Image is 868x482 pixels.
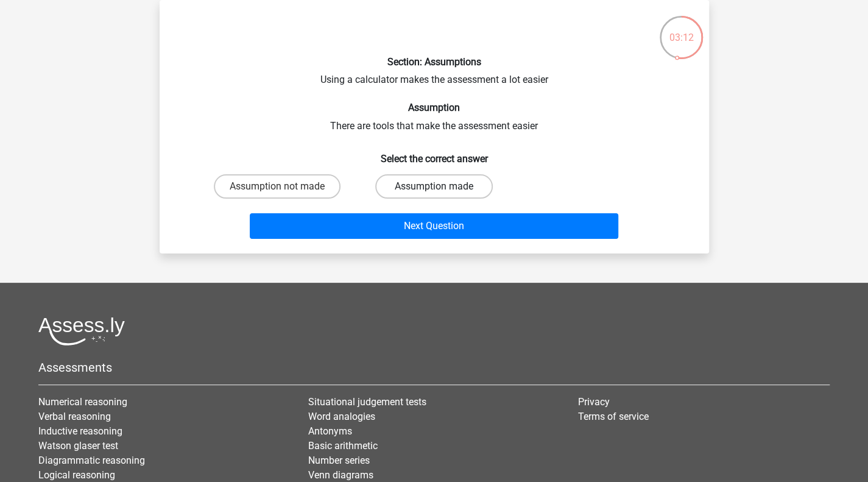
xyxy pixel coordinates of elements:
a: Verbal reasoning [38,411,111,422]
a: Inductive reasoning [38,425,122,437]
label: Assumption made [375,174,493,199]
a: Number series [308,455,370,466]
a: Privacy [578,396,610,408]
img: Assessly logo [38,317,125,346]
label: Assumption not made [214,174,340,199]
h6: Assumption [179,102,690,113]
h6: Section: Assumptions [179,56,690,68]
div: 03:12 [658,15,704,45]
a: Word analogies [308,411,375,422]
a: Antonyms [308,425,352,437]
a: Situational judgement tests [308,396,426,408]
a: Logical reasoning [38,469,115,481]
a: Terms of service [578,411,649,422]
a: Basic arithmetic [308,440,378,452]
a: Venn diagrams [308,469,373,481]
a: Numerical reasoning [38,396,127,408]
h6: Select the correct answer [179,143,690,165]
h5: Assessments [38,360,830,375]
button: Next Question [250,213,618,239]
div: Using a calculator makes the assessment a lot easier There are tools that make the assessment easier [164,10,704,244]
a: Watson glaser test [38,440,118,452]
a: Diagrammatic reasoning [38,455,145,466]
